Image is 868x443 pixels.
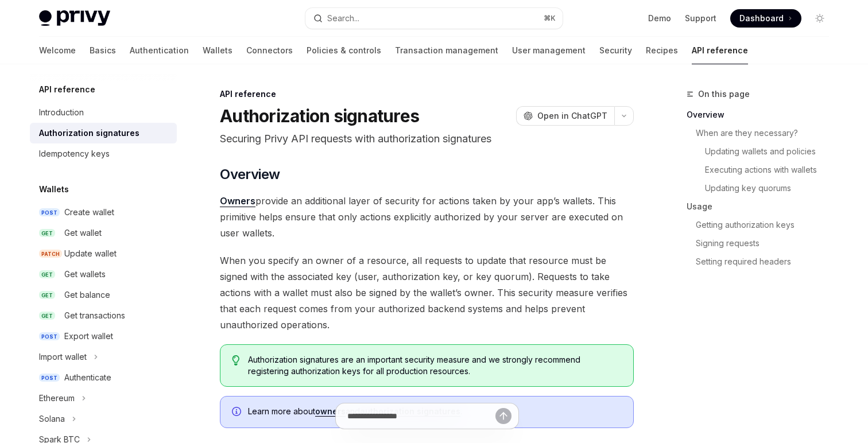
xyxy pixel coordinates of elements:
[30,243,177,264] a: PATCHUpdate wallet
[687,197,838,216] a: Usage
[64,267,106,281] div: Get wallets
[696,234,838,252] a: Signing requests
[220,252,634,333] span: When you specify an owner of a resource, all requests to update that resource must be signed with...
[698,87,750,101] span: On this page
[495,408,511,424] button: Send message
[64,329,113,343] div: Export wallet
[246,37,293,64] a: Connectors
[220,193,634,241] span: provide an additional layer of security for actions taken by your app’s wallets. This primitive h...
[220,88,634,100] div: API reference
[64,371,111,384] div: Authenticate
[516,106,614,126] button: Open in ChatGPT
[39,291,55,300] span: GET
[705,161,838,179] a: Executing actions with wallets
[39,270,55,279] span: GET
[696,252,838,271] a: Setting required headers
[739,13,784,24] span: Dashboard
[537,110,607,122] span: Open in ChatGPT
[39,83,95,96] h5: API reference
[305,8,563,29] button: Search...⌘K
[811,9,829,28] button: Toggle dark mode
[39,350,87,364] div: Import wallet
[705,179,838,197] a: Updating key quorums
[705,142,838,161] a: Updating wallets and policies
[648,13,671,24] a: Demo
[220,131,634,147] p: Securing Privy API requests with authorization signatures
[64,226,102,240] div: Get wallet
[692,37,748,64] a: API reference
[39,312,55,320] span: GET
[30,223,177,243] a: GETGet wallet
[687,106,838,124] a: Overview
[39,374,60,382] span: POST
[130,37,189,64] a: Authentication
[39,332,60,341] span: POST
[248,354,622,377] span: Authorization signatures are an important security measure and we strongly recommend registering ...
[395,37,498,64] a: Transaction management
[232,355,240,366] svg: Tip
[39,391,75,405] div: Ethereum
[327,11,359,25] div: Search...
[39,208,60,217] span: POST
[39,37,76,64] a: Welcome
[220,106,419,126] h1: Authorization signatures
[307,37,381,64] a: Policies & controls
[64,205,114,219] div: Create wallet
[30,202,177,223] a: POSTCreate wallet
[30,367,177,388] a: POSTAuthenticate
[64,247,117,261] div: Update wallet
[599,37,632,64] a: Security
[30,123,177,143] a: Authorization signatures
[220,165,280,184] span: Overview
[30,285,177,305] a: GETGet balance
[30,102,177,123] a: Introduction
[39,182,69,196] h5: Wallets
[39,250,62,258] span: PATCH
[220,195,255,207] a: Owners
[730,9,801,28] a: Dashboard
[512,37,586,64] a: User management
[30,305,177,326] a: GETGet transactions
[30,326,177,347] a: POSTExport wallet
[30,264,177,285] a: GETGet wallets
[39,106,84,119] div: Introduction
[39,10,110,26] img: light logo
[203,37,232,64] a: Wallets
[39,147,110,161] div: Idempotency keys
[696,124,838,142] a: When are they necessary?
[64,309,125,322] div: Get transactions
[90,37,116,64] a: Basics
[39,126,139,140] div: Authorization signatures
[685,13,716,24] a: Support
[64,288,110,302] div: Get balance
[39,229,55,238] span: GET
[646,37,678,64] a: Recipes
[39,412,65,426] div: Solana
[30,143,177,164] a: Idempotency keys
[696,216,838,234] a: Getting authorization keys
[544,14,556,23] span: ⌘ K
